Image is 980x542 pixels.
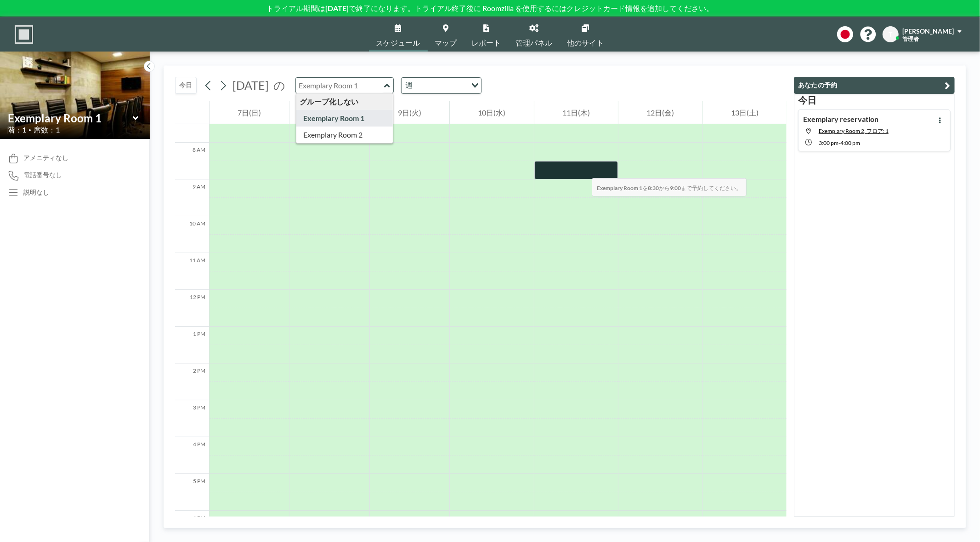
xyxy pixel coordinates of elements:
[23,188,49,196] div: 説明なし
[34,125,60,134] span: 席数：1
[175,437,209,474] div: 4 PM
[175,290,209,327] div: 12 PM
[175,363,209,400] div: 2 PM
[902,35,919,42] span: 管理者
[472,39,501,46] span: レポート
[516,39,553,46] span: 管理パネル
[175,327,209,363] div: 1 PM
[8,111,133,125] input: Exemplary Room 1
[28,127,31,133] span: •
[592,178,747,196] span: を から まで予約してください。
[296,127,393,143] div: Exemplary Room 2
[819,139,838,146] span: 3:00 PM
[175,77,197,94] button: 今日
[648,185,659,191] b: 8:30
[534,101,618,124] div: 11日(木)
[175,216,209,253] div: 10 AM
[428,17,465,52] a: マップ
[175,400,209,437] div: 3 PM
[838,139,840,146] span: -
[274,78,286,92] span: の
[175,106,209,143] div: 7 AM
[23,171,62,179] span: 電話番号なし
[670,185,681,191] b: 9:00
[794,77,955,94] button: あなたの予約
[325,4,349,12] b: [DATE]
[370,101,449,124] div: 9日(火)
[289,101,369,124] div: 8日(月)
[296,110,393,127] div: Exemplary Room 1
[376,39,420,46] span: スケジュール
[450,101,533,124] div: 10日(水)
[296,78,384,93] input: Exemplary Room 1
[509,17,560,52] a: 管理パネル
[798,94,951,106] h3: 今日
[369,17,428,52] a: スケジュール
[415,80,466,92] input: Search for option
[7,125,26,134] span: 階：1
[803,115,878,124] h4: Exemplary reservation
[902,27,954,35] span: [PERSON_NAME]
[233,78,269,92] span: [DATE]
[403,80,414,92] span: 週
[567,39,604,46] span: 他のサイト
[560,17,612,52] a: 他のサイト
[840,139,860,146] span: 4:00 PM
[402,78,481,93] div: Search for option
[15,25,33,44] img: organization-logo
[465,17,509,52] a: レポート
[175,474,209,511] div: 5 PM
[175,253,209,290] div: 11 AM
[703,101,787,124] div: 13日(土)
[889,30,893,39] span: T
[175,143,209,179] div: 8 AM
[435,39,457,46] span: マップ
[618,101,702,124] div: 12日(金)
[175,179,209,216] div: 9 AM
[597,185,642,191] b: Exemplary Room 1
[819,127,889,134] span: Exemplary Room 2, フロア: 1
[296,93,393,110] div: グループ化しない
[23,154,68,162] span: アメニティなし
[210,101,289,124] div: 7日(日)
